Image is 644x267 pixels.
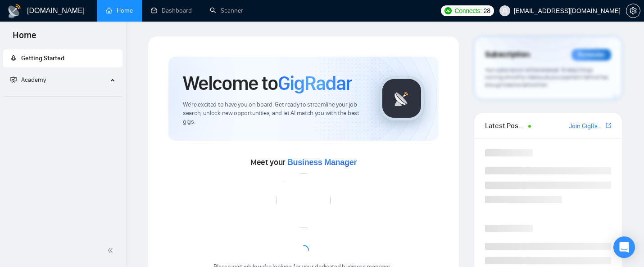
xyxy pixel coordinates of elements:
h1: Welcome to [183,71,352,95]
span: user [502,8,508,14]
span: loading [297,244,310,257]
div: Open Intercom Messenger [613,236,635,258]
img: upwork-logo.png [444,7,452,14]
a: searchScanner [210,7,243,14]
button: setting [626,4,640,18]
img: logo [7,4,22,18]
span: Subscription [485,47,530,62]
span: rocket [10,55,17,61]
span: We're excited to have you on board. Get ready to streamline your job search, unlock new opportuni... [183,101,365,126]
a: homeHome [106,7,133,14]
a: export [606,121,611,130]
span: Latest Posts from the GigRadar Community [485,120,526,131]
img: gigradar-logo.png [379,76,424,121]
span: Your subscription will be renewed. To keep things running smoothly, make sure your payment method... [485,67,608,88]
span: fund-projection-screen [10,76,17,83]
span: GigRadar [278,71,352,95]
span: Getting Started [21,54,64,62]
li: Getting Started [3,49,122,67]
span: Business Manager [287,158,357,167]
span: 28 [484,6,490,16]
div: Reminder [571,49,611,61]
span: Academy [10,76,46,84]
span: double-left [107,246,116,255]
a: setting [626,7,640,14]
a: dashboardDashboard [151,7,192,14]
span: setting [626,7,640,14]
a: Join GigRadar Slack Community [569,121,604,131]
span: Connects: [454,6,481,16]
span: export [606,122,611,129]
span: Meet your [250,157,357,167]
span: Home [5,29,44,48]
img: error [277,174,331,227]
span: Academy [21,76,46,84]
li: Academy Homepage [3,93,122,98]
